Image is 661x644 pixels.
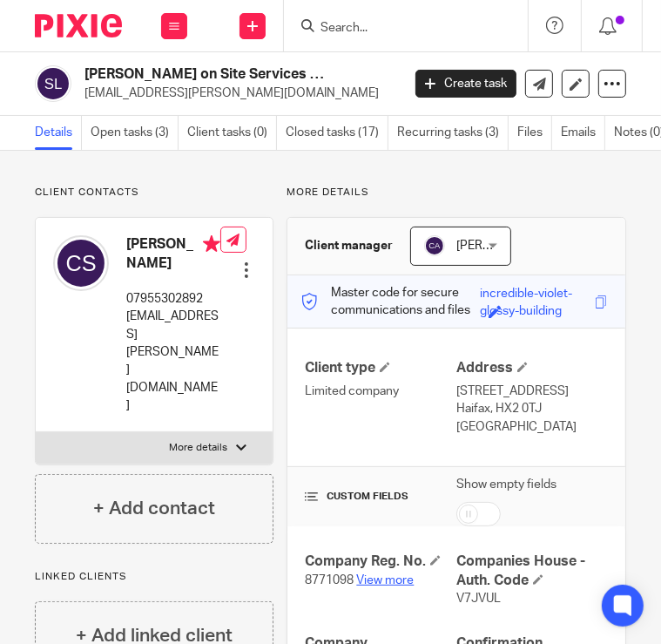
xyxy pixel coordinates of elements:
a: Create task [415,70,516,98]
p: Haifax, HX2 0TJ [456,400,608,417]
p: [GEOGRAPHIC_DATA] [456,418,608,436]
h2: [PERSON_NAME] on Site Services Ltd [84,65,328,84]
label: Show empty fields [456,476,556,493]
i: Primary [203,235,220,253]
h4: Address [456,359,608,377]
h3: Client manager [305,237,393,254]
a: Client tasks (0) [187,116,277,150]
div: incredible-violet-glossy-building [480,285,590,305]
h4: Company Reg. No. [305,552,456,571]
a: Files [517,116,552,150]
img: svg%3E [35,65,71,102]
p: [EMAIL_ADDRESS][PERSON_NAME][DOMAIN_NAME] [84,85,389,102]
a: Recurring tasks (3) [397,116,509,150]
h4: Companies House - Auth. Code [456,552,608,590]
input: Search [319,21,476,37]
img: svg%3E [424,235,445,256]
a: Emails [561,116,605,150]
a: Details [35,116,82,150]
a: Open tasks (3) [91,116,179,150]
h4: Client type [305,359,456,377]
p: Limited company [305,383,456,400]
p: Linked clients [35,570,273,584]
img: svg%3E [53,235,109,291]
p: More details [287,186,626,200]
a: View more [356,574,414,586]
span: [PERSON_NAME] [456,240,552,252]
p: [STREET_ADDRESS] [456,383,608,400]
span: V7JVUL [456,593,501,605]
h4: CUSTOM FIELDS [305,490,456,504]
p: More details [169,441,227,455]
p: [EMAIL_ADDRESS][PERSON_NAME][DOMAIN_NAME] [126,308,220,414]
p: Master code for secure communications and files [300,284,480,320]
a: Closed tasks (17) [286,116,388,150]
img: Pixie [35,14,122,37]
span: 8771098 [305,574,354,586]
p: Client contacts [35,186,273,200]
h4: + Add contact [93,495,215,522]
p: 07955302892 [126,290,220,308]
h4: [PERSON_NAME] [126,235,220,273]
